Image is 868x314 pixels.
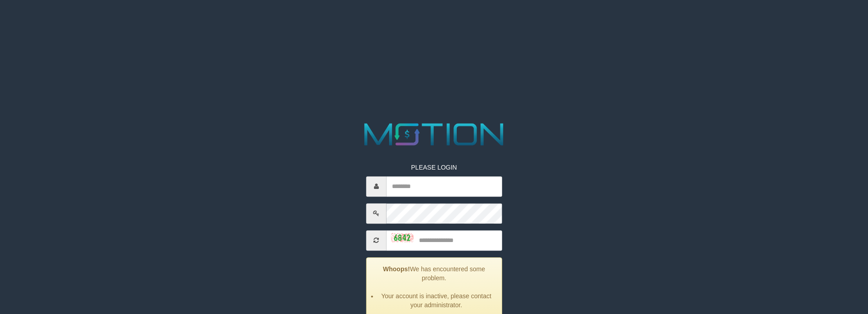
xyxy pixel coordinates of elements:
strong: Whoops! [383,265,410,273]
img: captcha [391,233,414,242]
li: Your account is inactive, please contact your administrator. [378,292,495,310]
img: MOTION_logo.png [358,119,510,149]
p: PLEASE LOGIN [366,163,502,172]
